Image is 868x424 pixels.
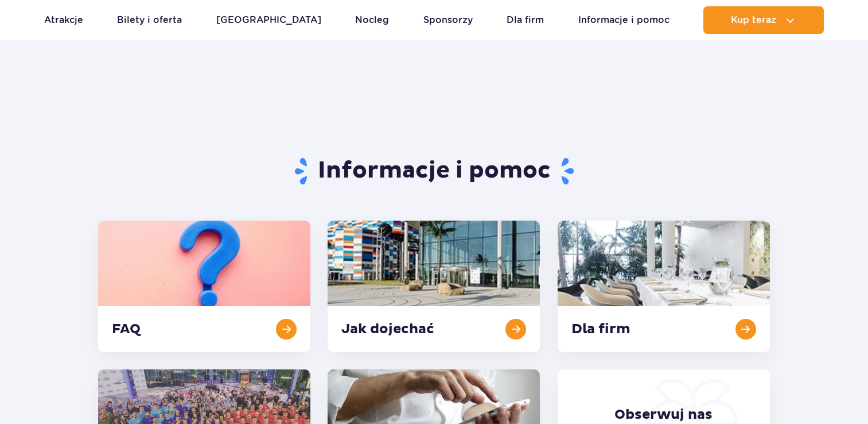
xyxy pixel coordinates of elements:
h1: Informacje i pomoc [98,156,770,186]
a: Dla firm [507,6,544,34]
span: Kup teraz [731,15,776,25]
a: Informacje i pomoc [578,6,670,34]
a: Nocleg [355,6,389,34]
a: [GEOGRAPHIC_DATA] [216,6,321,34]
button: Kup teraz [703,6,824,34]
a: Bilety i oferta [117,6,182,34]
span: Obserwuj nas [614,406,713,423]
a: Atrakcje [44,6,83,34]
a: Sponsorzy [423,6,473,34]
